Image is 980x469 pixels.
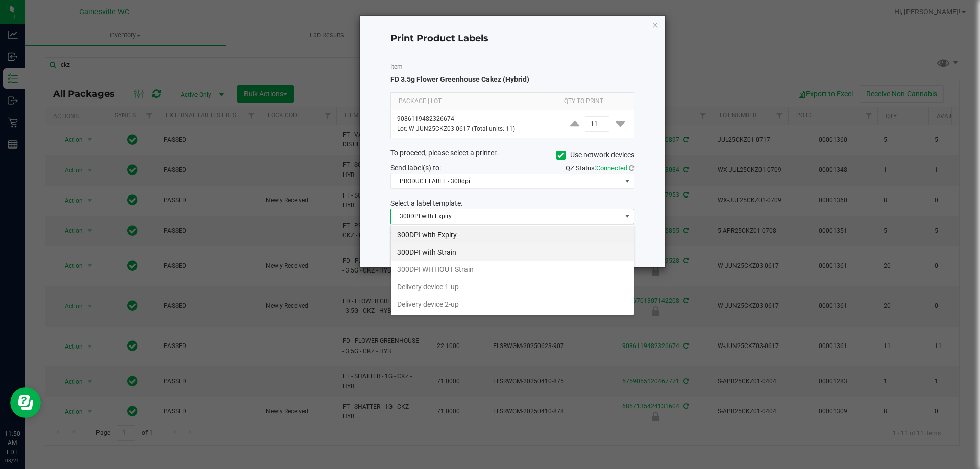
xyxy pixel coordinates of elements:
label: Item [390,62,634,71]
span: QZ Status: [566,164,634,172]
div: To proceed, please select a printer. [383,147,642,163]
li: Delivery device 2-up [391,295,634,313]
h4: Print Product Labels [390,32,634,45]
span: 300DPI with Expiry [391,209,621,224]
span: PRODUCT LABEL - 300dpi [391,174,621,188]
p: Lot: W-JUN25CKZ03-0617 (Total units: 11) [397,124,555,134]
li: 300DPI WITHOUT Strain [391,261,634,278]
span: FD 3.5g Flower Greenhouse Cakez (Hybrid) [390,75,529,83]
li: Delivery device 1-up [391,278,634,295]
th: Qty to Print [556,93,627,110]
li: 300DPI with Expiry [391,226,634,243]
span: Connected [596,164,627,172]
span: Send label(s) to: [390,164,441,172]
iframe: Resource center [10,387,41,418]
label: Use network devices [556,150,634,160]
p: 9086119482326674 [397,114,555,124]
li: 300DPI with Strain [391,243,634,261]
div: Select a label template. [383,198,642,209]
th: Package | Lot [391,93,556,110]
